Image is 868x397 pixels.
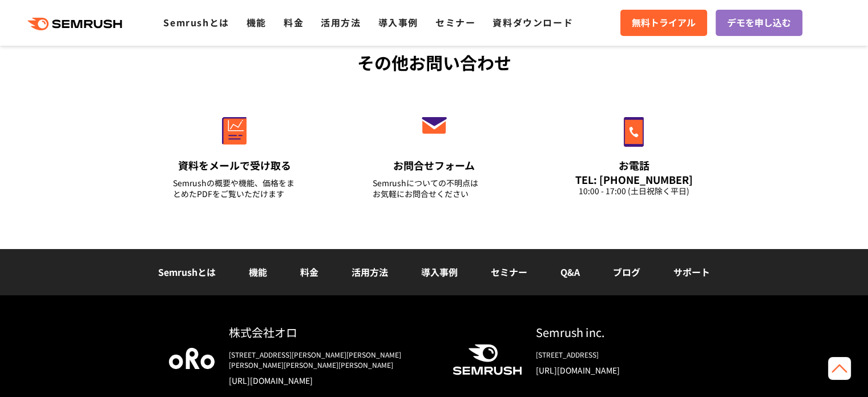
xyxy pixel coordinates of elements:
[373,158,496,173] div: お問合せフォーム
[149,93,320,214] a: 資料をメールで受け取る Semrushの概要や機能、価格をまとめたPDFをご覧いただけます
[247,15,267,29] a: 機能
[727,15,791,30] span: デモを申し込む
[163,15,229,29] a: Semrushとは
[572,173,696,186] div: TEL: [PHONE_NUMBER]
[620,10,707,36] a: 無料トライアル
[173,178,296,199] div: Semrushの概要や機能、価格をまとめたPDFをご覧いただけます
[352,265,388,279] a: 活用方法
[536,364,700,376] a: [URL][DOMAIN_NAME]
[421,265,458,279] a: 導入事例
[300,265,318,279] a: 料金
[249,265,267,279] a: 機能
[158,265,216,279] a: Semrushとは
[613,265,640,279] a: ブログ
[536,324,700,340] div: Semrush inc.
[349,93,520,214] a: お問合せフォーム Semrushについての不明点はお気軽にお問合せください
[572,158,696,173] div: お電話
[378,15,418,29] a: 導入事例
[572,186,696,197] div: 10:00 - 17:00 (土日祝除く平日)
[435,15,475,29] a: セミナー
[169,348,215,368] img: oro company
[632,15,696,30] span: 無料トライアル
[229,375,434,386] a: [URL][DOMAIN_NAME]
[229,350,434,370] div: [STREET_ADDRESS][PERSON_NAME][PERSON_NAME][PERSON_NAME][PERSON_NAME][PERSON_NAME]
[491,265,527,279] a: セミナー
[560,265,580,279] a: Q&A
[492,15,573,29] a: 資料ダウンロード
[173,158,296,173] div: 資料をメールで受け取る
[135,50,734,75] div: その他お問い合わせ
[229,324,434,340] div: 株式会社オロ
[321,15,361,29] a: 活用方法
[373,178,496,199] div: Semrushについての不明点は お気軽にお問合せください
[536,350,700,360] div: [STREET_ADDRESS]
[716,10,802,36] a: デモを申し込む
[673,265,710,279] a: サポート
[284,15,304,29] a: 料金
